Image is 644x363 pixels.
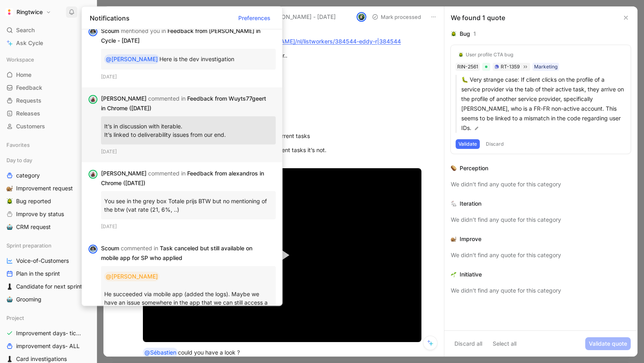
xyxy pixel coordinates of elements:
[101,243,269,263] div: Scoum Task canceled but still available on mobile app for SP who applied
[121,245,158,252] span: commented in
[101,73,276,81] div: [DATE]
[101,148,276,156] div: [DATE]
[89,28,97,35] img: avatar
[90,13,130,23] span: Notifications
[89,171,97,178] img: avatar
[148,170,186,177] span: commented in
[82,162,282,237] div: avatar[PERSON_NAME] commented in Feedback from alexandros in Chrome ([DATE])You see in the grey b...
[104,120,272,141] p: It’s in discussion with iterable. It’s linked to deliverability issues from our end.
[148,95,186,102] span: commented in
[121,27,166,34] span: mentioned you in
[101,26,269,45] div: Scoum Feedback from [PERSON_NAME] in Cycle - [DATE]
[104,269,272,351] p: He succeeded via mobile app (added the logs). Maybe we have an issue somewhere in the app that we...
[104,52,272,66] p: Here is the dev investigation
[82,20,282,87] div: avatarScoum mentioned you in Feedback from [PERSON_NAME] in Cycle - [DATE]@[PERSON_NAME]Here is t...
[101,169,269,188] div: [PERSON_NAME] Feedback from alexandros in Chrome ([DATE])
[101,223,276,231] div: [DATE]
[89,96,97,103] img: avatar
[238,13,270,23] span: Preferences
[101,94,269,113] div: [PERSON_NAME] Feedback from Wuyts77geert in Chrome ([DATE])
[82,87,282,162] div: avatar[PERSON_NAME] commented in Feedback from Wuyts77geert in Chrome ([DATE])It’s in discussion ...
[106,272,158,281] div: @[PERSON_NAME]
[89,245,97,253] img: avatar
[235,11,274,24] button: Preferences
[104,194,272,216] p: You see in the grey box Totale prijs BTW but no mentioning of the btw (vat rate (21, 6%, ..)
[106,54,158,64] div: @[PERSON_NAME]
